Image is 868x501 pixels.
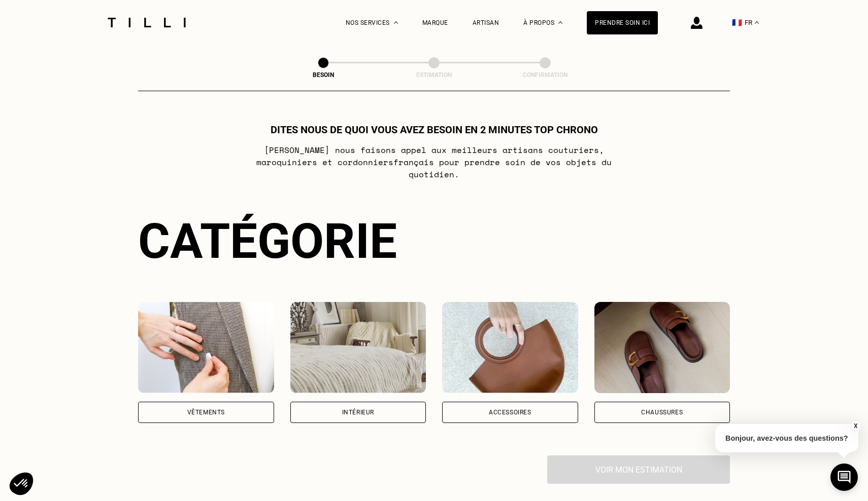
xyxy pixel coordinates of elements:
img: Menu déroulant [394,21,398,24]
img: Menu déroulant à propos [558,21,562,24]
div: Chaussures [641,409,683,415]
span: 🇫🇷 [732,18,742,27]
img: menu déroulant [755,21,759,24]
a: Prendre soin ici [587,11,658,34]
a: Marque [422,19,448,26]
p: Bonjour, avez-vous des questions? [715,424,858,452]
div: Confirmation [494,71,596,79]
p: [PERSON_NAME] nous faisons appel aux meilleurs artisans couturiers , maroquiniers et cordonniers ... [233,144,636,180]
img: Vêtements [138,302,274,393]
div: Accessoires [489,409,531,415]
h1: Dites nous de quoi vous avez besoin en 2 minutes top chrono [271,124,598,136]
div: Estimation [383,71,485,79]
img: Accessoires [442,302,578,393]
div: Intérieur [342,409,374,415]
img: Chaussures [594,302,730,393]
a: Artisan [473,19,499,26]
div: Catégorie [138,213,730,269]
div: Vêtements [187,409,225,415]
div: Besoin [273,71,374,79]
img: Logo du service de couturière Tilli [104,18,189,27]
img: Intérieur [290,302,426,393]
img: icône connexion [691,17,703,29]
button: X [850,420,860,432]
